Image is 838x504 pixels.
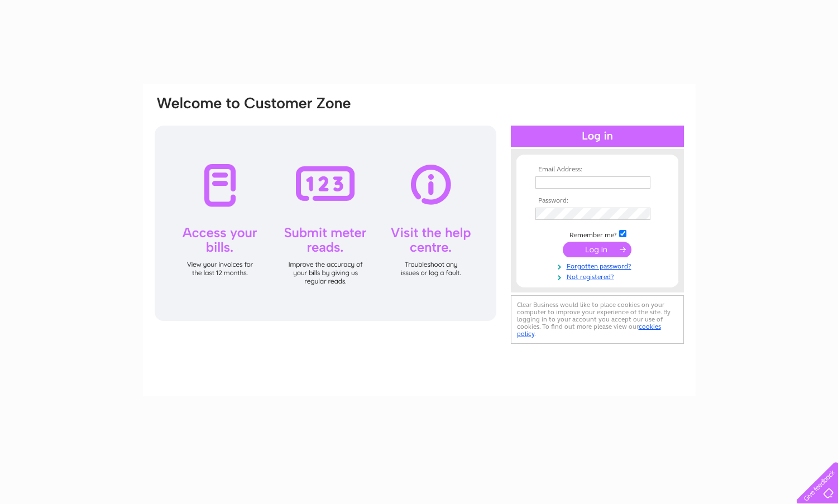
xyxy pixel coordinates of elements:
[533,197,662,205] th: Password:
[533,166,662,174] th: Email Address:
[517,323,661,338] a: cookies policy
[511,295,684,344] div: Clear Business would like to place cookies on your computer to improve your experience of the sit...
[533,228,662,239] td: Remember me?
[563,242,631,257] input: Submit
[535,260,662,271] a: Forgotten password?
[535,271,662,281] a: Not registered?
